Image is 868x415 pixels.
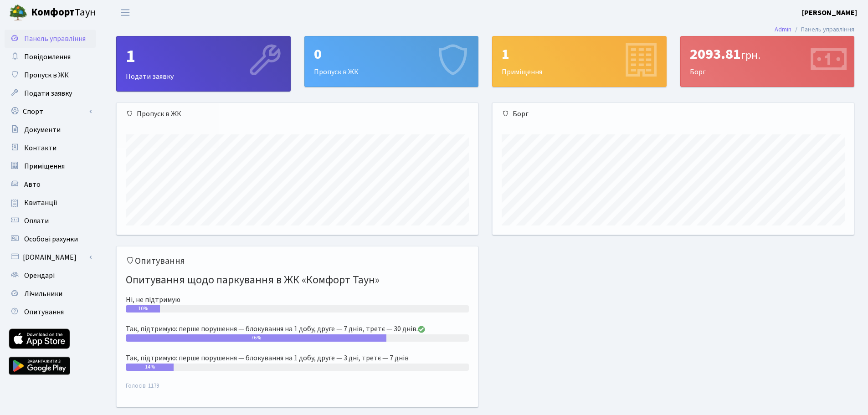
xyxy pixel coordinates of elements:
[126,334,386,342] div: 76%
[24,161,65,171] span: Приміщення
[24,179,41,190] span: Авто
[502,46,657,63] div: 1
[31,5,96,20] span: Таун
[126,46,281,67] div: 1
[5,102,96,121] a: Спорт
[126,323,469,334] div: Так, підтримую: перше порушення — блокування на 1 добу, друге — 7 днів, третє — 30 днів.
[5,230,96,248] a: Особові рахунки
[116,36,291,92] a: 1Подати заявку
[24,52,71,62] span: Повідомлення
[5,121,96,139] a: Документи
[5,194,96,212] a: Квитанції
[5,66,96,84] a: Пропуск в ЖК
[741,47,760,63] span: грн.
[126,364,174,371] div: 14%
[126,353,469,364] div: Так, підтримую: перше порушення — блокування на 1 добу, друге — 3 дні, третє — 7 днів
[24,198,57,208] span: Квитанції
[9,4,27,22] img: logo.png
[305,36,478,87] div: Пропуск в ЖК
[5,212,96,230] a: Оплати
[126,270,469,291] h4: Опитування щодо паркування в ЖК «Комфорт Таун»
[690,46,845,63] div: 2093.81
[24,88,72,98] span: Подати заявку
[5,139,96,157] a: Контакти
[5,285,96,303] a: Лічильники
[775,25,791,34] a: Admin
[802,7,857,18] a: [PERSON_NAME]
[493,36,666,87] div: Приміщення
[304,36,479,87] a: 0Пропуск в ЖК
[24,34,86,44] span: Панель управління
[24,234,78,244] span: Особові рахунки
[114,5,137,20] button: Переключити навігацію
[117,103,478,125] div: Пропуск в ЖК
[24,143,56,153] span: Контакти
[126,305,160,313] div: 10%
[5,157,96,175] a: Приміщення
[126,382,469,398] small: Голосів: 1179
[5,248,96,266] a: [DOMAIN_NAME]
[5,84,96,102] a: Подати заявку
[24,125,61,135] span: Документи
[314,46,469,63] div: 0
[126,294,469,305] div: Ні, не підтримую
[681,36,854,87] div: Борг
[791,25,854,35] li: Панель управління
[24,70,69,80] span: Пропуск в ЖК
[492,36,667,87] a: 1Приміщення
[24,307,64,317] span: Опитування
[5,303,96,321] a: Опитування
[24,289,62,299] span: Лічильники
[126,256,469,266] h5: Опитування
[5,48,96,66] a: Повідомлення
[24,216,49,226] span: Оплати
[24,271,55,281] span: Орендарі
[5,30,96,48] a: Панель управління
[117,36,290,91] div: Подати заявку
[31,5,75,20] b: Комфорт
[5,266,96,285] a: Орендарі
[761,20,868,39] nav: breadcrumb
[802,8,857,18] b: [PERSON_NAME]
[493,103,854,125] div: Борг
[5,175,96,194] a: Авто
